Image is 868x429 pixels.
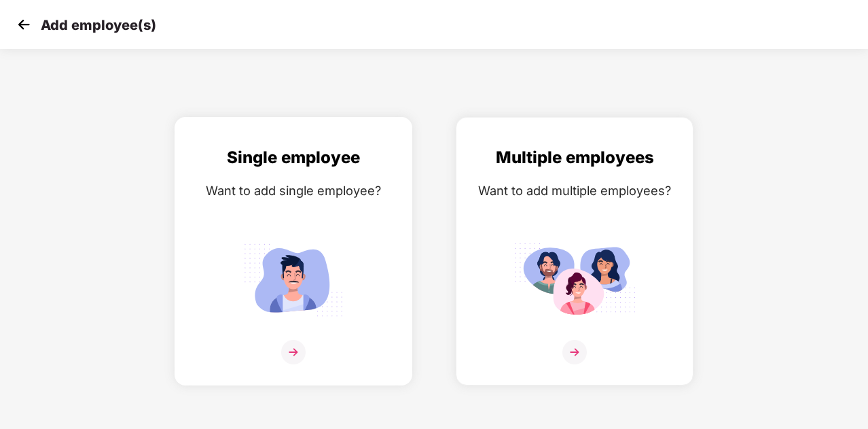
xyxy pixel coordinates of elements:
[189,145,398,171] div: Single employee
[470,181,679,201] div: Want to add multiple employees?
[562,340,587,364] img: svg+xml;base64,PHN2ZyB4bWxucz0iaHR0cDovL3d3dy53My5vcmcvMjAwMC9zdmciIHdpZHRoPSIzNiIgaGVpZ2h0PSIzNi...
[41,17,156,33] p: Add employee(s)
[281,340,306,364] img: svg+xml;base64,PHN2ZyB4bWxucz0iaHR0cDovL3d3dy53My5vcmcvMjAwMC9zdmciIHdpZHRoPSIzNiIgaGVpZ2h0PSIzNi...
[14,14,34,35] img: svg+xml;base64,PHN2ZyB4bWxucz0iaHR0cDovL3d3dy53My5vcmcvMjAwMC9zdmciIHdpZHRoPSIzMCIgaGVpZ2h0PSIzMC...
[189,181,398,201] div: Want to add single employee?
[513,237,636,322] img: svg+xml;base64,PHN2ZyB4bWxucz0iaHR0cDovL3d3dy53My5vcmcvMjAwMC9zdmciIGlkPSJNdWx0aXBsZV9lbXBsb3llZS...
[232,237,355,322] img: svg+xml;base64,PHN2ZyB4bWxucz0iaHR0cDovL3d3dy53My5vcmcvMjAwMC9zdmciIGlkPSJTaW5nbGVfZW1wbG95ZWUiIH...
[470,145,679,171] div: Multiple employees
